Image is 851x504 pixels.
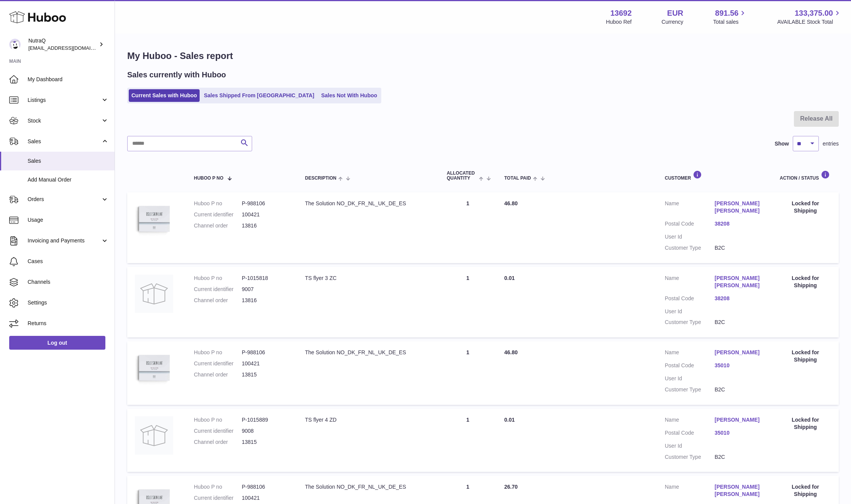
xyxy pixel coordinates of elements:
div: Locked for Shipping [780,200,831,214]
dt: Channel order [194,439,242,446]
strong: EUR [667,8,683,18]
dt: Channel order [194,371,242,378]
span: Sales [28,157,109,165]
dt: Customer Type [665,453,715,461]
dt: Current identifier [194,427,242,435]
dt: Current identifier [194,360,242,367]
span: 46.80 [504,349,518,355]
dt: Huboo P no [194,275,242,282]
dt: Postal Code [665,220,715,229]
dt: Name [665,416,715,425]
span: Orders [28,196,101,203]
dt: Customer Type [665,386,715,393]
span: ALLOCATED Quantity [447,171,477,181]
img: log@nutraq.com [9,39,21,50]
span: Sales [28,138,101,145]
dt: Current identifier [194,494,242,502]
dt: Name [665,349,715,358]
span: Stock [28,117,101,124]
a: 38208 [715,220,764,227]
dt: Name [665,275,715,291]
a: Current Sales with Huboo [129,89,200,102]
div: TS flyer 4 ZD [305,416,431,424]
span: 0.01 [504,417,515,423]
span: Channels [28,278,109,286]
span: 26.70 [504,484,518,490]
strong: 13692 [610,8,632,18]
span: AVAILABLE Stock Total [777,18,842,26]
dd: 13816 [242,297,290,304]
div: Locked for Shipping [780,416,831,431]
dd: P-988106 [242,349,290,356]
span: Cases [28,258,109,265]
span: Total paid [504,176,531,181]
span: Listings [28,97,101,104]
dd: P-1015818 [242,275,290,282]
span: My Dashboard [28,76,109,83]
div: The Solution NO_DK_FR_NL_UK_DE_ES [305,483,431,491]
div: NutraQ [28,37,97,52]
div: Locked for Shipping [780,483,831,498]
td: 1 [439,267,497,337]
td: 1 [439,409,497,472]
a: [PERSON_NAME] [715,416,764,424]
dt: Huboo P no [194,349,242,356]
dt: User Id [665,442,715,450]
dd: B2C [715,244,764,252]
a: 38208 [715,295,764,302]
div: Locked for Shipping [780,275,831,289]
span: Description [305,176,336,181]
a: 891.56 Total sales [713,8,747,26]
dd: P-1015889 [242,416,290,424]
dd: 13816 [242,222,290,229]
span: 0.01 [504,275,515,281]
dt: Huboo P no [194,200,242,207]
img: no-photo.jpg [135,416,173,455]
dt: Postal Code [665,295,715,304]
a: Sales Not With Huboo [318,89,380,102]
div: Currency [662,18,684,26]
div: Locked for Shipping [780,349,831,363]
dd: B2C [715,386,764,393]
td: 1 [439,192,497,263]
dd: B2C [715,319,764,326]
a: 35010 [715,429,764,437]
dt: Postal Code [665,429,715,439]
dt: User Id [665,233,715,241]
dt: Channel order [194,222,242,229]
img: 136921728478892.jpg [135,200,173,238]
h2: Sales currently with Huboo [127,70,226,80]
span: Add Manual Order [28,176,109,183]
dt: Current identifier [194,211,242,218]
dt: Channel order [194,297,242,304]
a: 35010 [715,362,764,369]
dd: 13815 [242,371,290,378]
h1: My Huboo - Sales report [127,50,839,62]
dd: B2C [715,453,764,461]
div: Customer [665,170,764,181]
dd: 9007 [242,286,290,293]
div: Huboo Ref [606,18,632,26]
span: Settings [28,299,109,306]
span: 891.56 [715,8,738,18]
a: [PERSON_NAME] [PERSON_NAME] [715,275,764,289]
span: Total sales [713,18,747,26]
span: 46.80 [504,200,518,206]
span: [EMAIL_ADDRESS][DOMAIN_NAME] [28,45,113,51]
dt: Postal Code [665,362,715,371]
dt: Current identifier [194,286,242,293]
dd: P-988106 [242,483,290,491]
dt: Huboo P no [194,483,242,491]
div: Action / Status [780,170,831,181]
td: 1 [439,341,497,405]
a: [PERSON_NAME] [715,349,764,356]
img: no-photo.jpg [135,275,173,313]
dd: 9008 [242,427,290,435]
dt: Name [665,483,715,500]
div: The Solution NO_DK_FR_NL_UK_DE_ES [305,200,431,207]
div: TS flyer 3 ZC [305,275,431,282]
dt: Customer Type [665,319,715,326]
img: 136921728478892.jpg [135,349,173,387]
dd: P-988106 [242,200,290,207]
dt: Name [665,200,715,216]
